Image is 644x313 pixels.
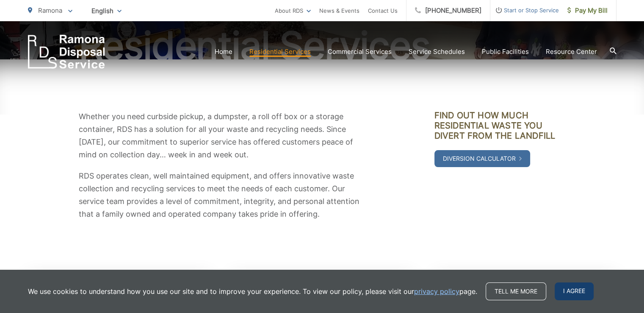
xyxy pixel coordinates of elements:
[434,110,566,141] h3: Find out how much residential waste you divert from the landfill
[28,35,105,69] a: EDCD logo. Return to the homepage.
[79,110,362,161] p: Whether you need curbside pickup, a dumpster, a roll off box or a storage container, RDS has a so...
[555,282,594,300] span: I agree
[275,6,311,16] a: About RDS
[409,47,465,57] a: Service Schedules
[546,47,597,57] a: Resource Center
[368,6,398,16] a: Contact Us
[328,47,392,57] a: Commercial Services
[249,47,311,57] a: Residential Services
[38,6,62,14] span: Ramona
[28,286,477,296] p: We use cookies to understand how you use our site and to improve your experience. To view our pol...
[567,6,608,16] span: Pay My Bill
[414,286,459,296] a: privacy policy
[319,6,359,16] a: News & Events
[486,282,546,300] a: Tell me more
[482,47,529,57] a: Public Facilities
[85,3,128,18] span: English
[434,150,530,167] a: Diversion Calculator
[79,170,362,221] p: RDS operates clean, well maintained equipment, and offers innovative waste collection and recycli...
[215,47,232,57] a: Home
